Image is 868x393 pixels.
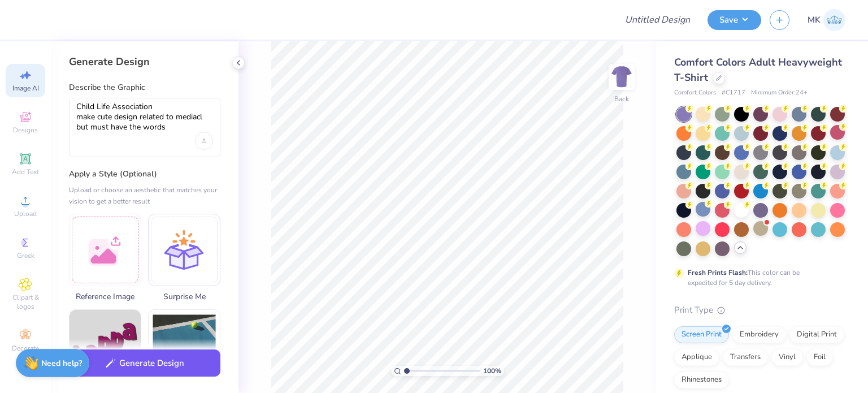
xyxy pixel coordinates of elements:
span: Image AI [12,84,39,93]
div: Upload image [195,132,213,150]
div: Rhinestones [674,372,729,388]
span: Clipart & logos [6,293,45,311]
button: Save [708,10,761,30]
span: Designs [13,126,38,135]
span: Upload [14,209,37,218]
span: Add Text [12,167,39,176]
span: Comfort Colors [674,88,716,98]
button: Generate Design [69,349,220,377]
img: Back [610,66,633,88]
div: This color can be expedited for 5 day delivery. [688,267,827,288]
div: Vinyl [771,349,803,366]
span: Decorate [12,344,39,353]
a: MK [808,9,845,31]
span: Minimum Order: 24 + [751,88,808,98]
span: Surprise Me [148,291,220,303]
img: Photorealistic [149,310,220,381]
span: 100 % [483,366,501,376]
div: Upload or choose an aesthetic that matches your vision to get a better result [69,184,220,207]
div: Foil [806,349,833,366]
input: Untitled Design [616,8,699,31]
img: Muskan Kumari [823,9,845,31]
strong: Fresh Prints Flash: [688,268,748,277]
strong: Need help? [41,358,82,369]
div: Generate Design [69,55,220,68]
div: Print Type [674,304,845,317]
span: # C1717 [722,88,745,98]
div: Transfers [723,349,768,366]
label: Apply a Style (Optional) [69,169,220,180]
div: Digital Print [789,326,844,343]
img: Text-Based [70,310,141,381]
div: Applique [674,349,719,366]
span: Greek [17,251,34,260]
span: Comfort Colors Adult Heavyweight T-Shirt [674,55,842,84]
div: Back [614,94,629,104]
span: MK [808,14,821,27]
label: Describe the Graphic [69,82,220,93]
textarea: Child Life Association make cute design related to mediacl but must have the words [76,102,213,132]
div: Embroidery [732,326,786,343]
div: Screen Print [674,326,729,343]
span: Reference Image [69,291,141,303]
